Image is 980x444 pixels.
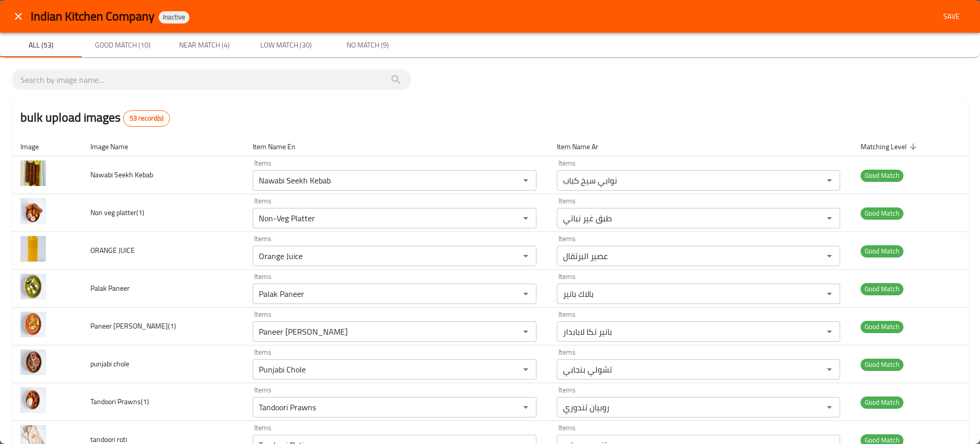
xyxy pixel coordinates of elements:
img: Nawabi Seekh Kebab [20,160,46,186]
span: Palak Paneer [90,282,130,295]
th: Item Name Ar [549,137,852,156]
span: Save [939,10,964,23]
span: ORANGE JUICE [90,244,135,257]
img: punjabi chole [20,349,46,375]
span: Inactive [159,13,189,21]
button: Open [519,249,533,263]
button: Open [822,324,837,339]
span: All (53) [6,39,76,52]
span: Near Match (4) [169,39,239,52]
span: Non veg platter(1) [90,206,144,219]
div: Inactive [159,11,189,24]
span: Matching Level [861,141,920,153]
h2: bulk upload images [20,108,170,127]
span: Good Match [861,283,903,295]
img: Paneer Tikka Lababdar(1) [20,312,46,337]
span: Image Name [90,141,141,153]
button: Open [822,400,837,414]
span: Indian Kitchen Company [31,5,155,28]
span: Paneer [PERSON_NAME](1) [90,319,176,333]
img: Non veg platter(1) [20,198,46,224]
span: 53 record(s) [124,113,169,124]
div: Total records count [123,110,170,127]
button: Open [519,324,533,339]
span: Nawabi Seekh Kebab [90,168,153,181]
img: Palak Paneer [20,274,46,299]
button: Open [822,249,837,263]
span: Good Match [861,396,903,408]
span: Tandoori Prawns(1) [90,395,149,408]
button: close [6,4,31,29]
button: Open [519,173,533,188]
button: Save [935,7,968,26]
button: Open [519,400,533,414]
button: Open [822,211,837,225]
button: Open [519,211,533,225]
span: Good Match [861,245,903,257]
span: Low Match (30) [251,39,321,52]
span: Good Match (10) [88,39,157,52]
button: Open [519,287,533,301]
img: Tandoori Prawns(1) [20,387,46,413]
span: punjabi chole [90,357,129,370]
span: Good Match [861,359,903,370]
th: Image [12,137,82,156]
span: Good Match [861,170,903,181]
button: Open [519,362,533,377]
span: Good Match [861,207,903,219]
button: Open [822,287,837,301]
button: Open [822,362,837,377]
span: Good Match [861,321,903,333]
span: No Match (9) [333,39,402,52]
button: Open [822,173,837,188]
th: Item Name En [244,137,548,156]
img: ORANGE JUICE [20,236,46,262]
input: search [20,72,402,88]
